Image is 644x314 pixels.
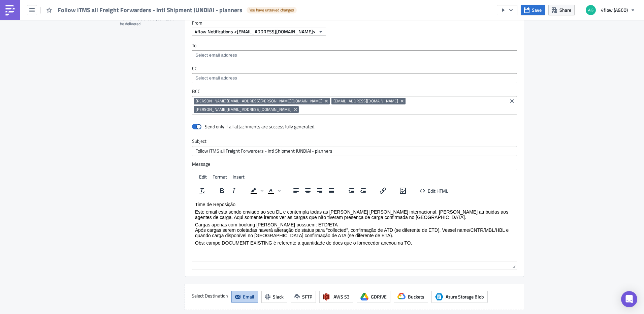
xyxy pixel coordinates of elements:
button: 4flow Notifications <[EMAIL_ADDRESS][DOMAIN_NAME]> [192,28,326,36]
span: [PERSON_NAME][EMAIL_ADDRESS][PERSON_NAME][DOMAIN_NAME] [196,98,322,104]
button: Decrease indent [346,186,357,195]
span: 4flow Notifications <[EMAIL_ADDRESS][DOMAIN_NAME]> [195,28,316,35]
span: 4flow (AGCO) [601,6,628,13]
span: Email [243,293,254,300]
img: PushMetrics [5,5,15,15]
button: SFTP [291,291,316,303]
span: You have unsaved changes [249,7,294,13]
iframe: Rich Text Area [192,199,517,261]
button: Align left [290,186,302,195]
button: Buckets [394,291,428,303]
label: To [192,42,517,49]
span: Edit [199,173,207,180]
button: Share [548,5,575,15]
label: BCC [192,88,517,94]
label: From [192,20,524,26]
button: Align center [302,186,314,195]
label: Subject [192,138,517,144]
button: Clear selected items [508,97,516,105]
input: Select em ail add ress [194,75,515,82]
input: Select em ail add ress [194,52,515,59]
label: Message [192,161,517,167]
button: Bold [216,186,228,195]
span: Slack [273,293,284,300]
label: Select Destination [192,291,228,301]
span: AWS S3 [333,293,350,300]
button: Email [231,291,258,303]
button: Insert/edit link [377,186,389,195]
span: GDRIVE [371,293,387,300]
span: Edit HTML [428,187,448,194]
button: Slack [261,291,287,303]
span: Save [532,6,542,13]
div: Open Intercom Messenger [621,291,637,307]
button: Italic [228,186,239,195]
button: Save [521,5,545,15]
button: Insert/edit image [397,186,409,195]
button: 4flow (AGCO) [582,3,639,18]
label: CC [192,65,517,71]
span: [PERSON_NAME][EMAIL_ADDRESS][DOMAIN_NAME] [196,107,291,112]
div: Define where should your report be delivered. [120,16,177,27]
button: AWS S3 [319,291,353,303]
span: Azure Storage Blob [435,293,443,301]
span: Insert [233,173,245,180]
img: Avatar [585,4,597,16]
span: Buckets [408,293,424,300]
span: Follow iTMS all Freight Forwarders - Intl Shipment JUNDIAI - planners [58,6,243,14]
span: [EMAIL_ADDRESS][DOMAIN_NAME] [333,98,398,104]
div: Text color [265,186,282,195]
button: Edit HTML [417,186,451,195]
span: SFTP [302,293,312,300]
button: Azure Storage BlobAzure Storage Blob [431,291,488,303]
div: Send only if all attachments are successfully generated. [205,124,315,130]
button: Align right [314,186,325,195]
button: Remove Tag [324,98,330,104]
span: Share [559,6,571,13]
button: GDRIVE [357,291,390,303]
button: Increase indent [357,186,369,195]
button: Remove Tag [399,98,406,104]
div: Background color [248,186,265,195]
button: Remove Tag [293,106,299,113]
button: Justify [326,186,337,195]
div: Resize [510,261,517,270]
button: Clear formatting [196,186,208,195]
span: Format [213,173,227,180]
span: Azure Storage Blob [446,293,484,300]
